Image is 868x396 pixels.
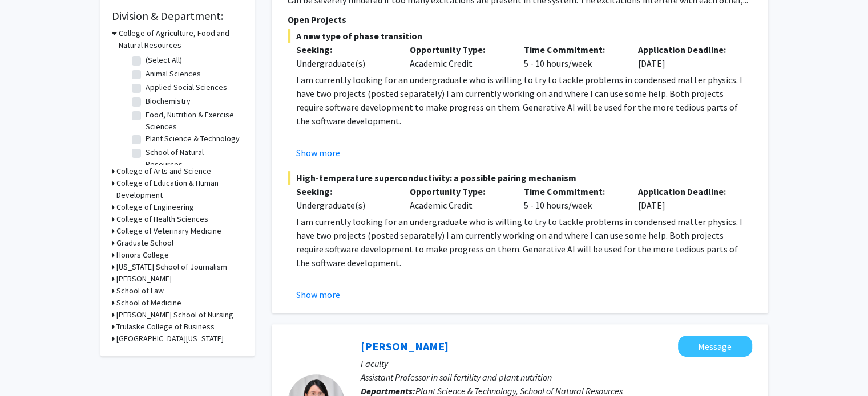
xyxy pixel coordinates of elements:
[288,171,752,185] span: High-temperature superconductivity: a possible pairing mechanism
[116,225,221,237] h3: College of Veterinary Medicine
[296,288,340,301] button: Show more
[146,95,191,107] label: Biochemistry
[146,109,240,133] label: Food, Nutrition & Exercise Sciences
[119,27,243,51] h3: College of Agriculture, Food and Natural Resources
[116,273,172,285] h3: [PERSON_NAME]
[116,213,208,225] h3: College of Health Sciences
[146,54,182,66] label: (Select All)
[401,43,515,70] div: Academic Credit
[288,13,752,26] p: Open Projects
[146,68,201,80] label: Animal Sciences
[116,177,243,201] h3: College of Education & Human Development
[296,146,340,160] button: Show more
[296,56,393,70] div: Undergraduate(s)
[116,333,224,345] h3: [GEOGRAPHIC_DATA][US_STATE]
[629,185,744,212] div: [DATE]
[410,43,507,56] p: Opportunity Type:
[288,29,752,43] span: A new type of phase transition
[678,336,752,357] button: Message Xiaoping Xin
[112,9,243,23] h2: Division & Department:
[410,185,507,198] p: Opportunity Type:
[296,185,393,198] p: Seeking:
[361,370,752,384] p: Assistant Professor in soil fertility and plant nutrition
[116,285,164,297] h3: School of Law
[629,43,744,70] div: [DATE]
[296,215,752,270] p: I am currently looking for an undergraduate who is willing to try to tackle problems in condensed...
[116,249,169,261] h3: Honors College
[296,198,393,212] div: Undergraduate(s)
[296,43,393,56] p: Seeking:
[515,43,629,70] div: 5 - 10 hours/week
[361,357,752,370] p: Faculty
[638,43,735,56] p: Application Deadline:
[638,185,735,198] p: Application Deadline:
[515,185,629,212] div: 5 - 10 hours/week
[116,237,173,249] h3: Graduate School
[146,81,227,93] label: Applied Social Sciences
[296,73,752,128] p: I am currently looking for an undergraduate who is willing to try to tackle problems in condensed...
[116,261,227,273] h3: [US_STATE] School of Journalism
[116,309,233,321] h3: [PERSON_NAME] School of Nursing
[146,146,240,170] label: School of Natural Resources
[116,201,194,213] h3: College of Engineering
[116,297,181,309] h3: School of Medicine
[361,339,449,353] a: [PERSON_NAME]
[9,345,49,387] iframe: Chat
[116,321,215,333] h3: Trulaske College of Business
[524,43,621,56] p: Time Commitment:
[524,185,621,198] p: Time Commitment:
[146,133,240,145] label: Plant Science & Technology
[401,185,515,212] div: Academic Credit
[116,165,211,177] h3: College of Arts and Science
